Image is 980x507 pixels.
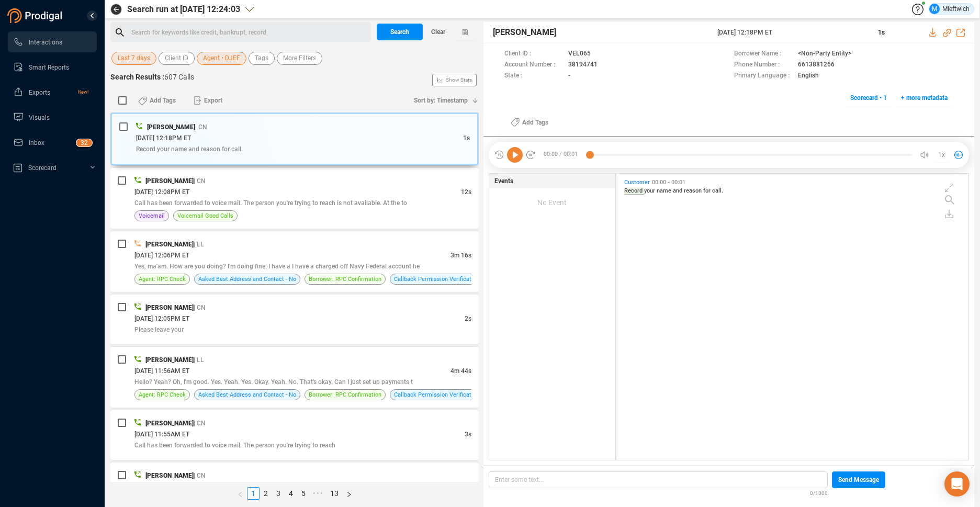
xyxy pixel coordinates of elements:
[145,472,194,479] span: [PERSON_NAME]
[895,89,953,106] button: + more metadata
[624,179,650,186] span: Customer
[938,147,945,163] span: 1x
[568,60,598,71] span: 38194741
[712,187,723,194] span: call.
[159,52,195,65] button: Client ID
[29,64,69,71] span: Smart Reports
[465,431,471,438] span: 3s
[118,52,150,65] span: Last 7 days
[110,295,479,344] div: [PERSON_NAME]| CN[DATE] 12:05PM ET2sPlease leave your
[145,241,194,248] span: [PERSON_NAME]
[247,487,260,500] li: 1
[504,60,563,71] span: Account Number :
[194,472,206,479] span: | CN
[132,92,182,109] button: Add Tags
[28,164,57,172] span: Scorecard
[504,71,563,82] span: State :
[431,24,445,40] span: Clear
[463,134,470,142] span: 1s
[134,263,420,270] span: Yes, ma'am. How are you doing? I'm doing fine. I have a I have a charged off Navy Federal account he
[536,147,590,163] span: 00:00 / 00:01
[568,71,570,82] span: -
[844,89,893,106] button: Scorecard • 1
[8,31,97,52] li: Interactions
[390,24,409,40] span: Search
[650,179,688,186] span: 00:00 - 00:01
[198,274,296,284] span: Asked Best Address and Contact - No
[734,71,793,82] span: Primary Language :
[136,145,243,153] span: Record your name and reason for call.
[233,487,247,500] li: Previous Page
[145,420,194,427] span: [PERSON_NAME]
[13,57,88,77] a: Smart Reports
[461,188,471,196] span: 12s
[78,82,88,103] span: New!
[194,356,204,364] span: | LL
[194,304,206,311] span: | CN
[81,139,84,150] p: 3
[110,347,479,408] div: [PERSON_NAME]| LL[DATE] 11:56AM ET4m 44sHello? Yeah? Oh, I'm good. Yes. Yeah. Yes. Okay. Yeah. No...
[110,73,164,81] span: Search Results :
[423,24,454,40] button: Clear
[342,487,356,500] li: Next Page
[260,488,272,499] a: 2
[139,211,165,221] span: Voicemail
[622,176,968,459] div: grid
[127,3,240,16] span: Search run at [DATE] 12:24:03
[504,49,563,60] span: Client ID :
[150,92,176,109] span: Add Tags
[194,420,206,427] span: | CN
[29,39,62,46] span: Interactions
[394,274,479,284] span: Callback Permission Verification
[734,49,793,60] span: Borrower Name :
[432,74,477,86] button: Show Stats
[197,52,246,65] button: Agent • DJEF
[465,315,471,322] span: 2s
[203,52,240,65] span: Agent • DJEF
[285,487,297,500] li: 4
[134,252,189,259] span: [DATE] 12:06PM ET
[194,177,206,185] span: | CN
[177,211,233,221] span: Voicemail Good Calls
[198,390,296,400] span: Asked Best Address and Contact - No
[111,52,156,65] button: Last 7 days
[342,487,356,500] button: right
[346,491,352,498] span: right
[504,114,555,131] button: Add Tags
[644,187,657,194] span: your
[13,31,88,52] a: Interactions
[110,168,479,229] div: [PERSON_NAME]| CN[DATE] 12:08PM ET12sCall has been forwarded to voice mail. The person you're try...
[273,488,284,499] a: 3
[187,92,229,109] button: Export
[283,52,316,65] span: More Filters
[134,188,189,196] span: [DATE] 12:08PM ET
[798,60,835,71] span: 6613881266
[29,114,50,121] span: Visuals
[297,487,310,500] li: 5
[134,442,335,449] span: Call has been forwarded to voice mail. The person you're trying to reach
[136,134,191,142] span: [DATE] 12:18PM ET
[673,187,684,194] span: and
[717,28,865,37] span: [DATE] 12:18PM ET
[7,8,65,23] img: prodigal-logo
[684,187,703,194] span: reason
[489,188,615,217] div: No Event
[134,199,407,207] span: Call has been forwarded to voice mail. The person you're trying to reach is not available. At the to
[657,187,673,194] span: name
[110,112,479,165] div: [PERSON_NAME]| CN[DATE] 12:18PM ET1sRecord your name and reason for call.
[934,148,949,162] button: 1x
[195,123,207,131] span: | CN
[798,49,851,60] span: <Non-Party Entity>
[450,367,471,375] span: 4m 44s
[568,49,591,60] span: VEL065
[326,487,342,500] li: 13
[247,488,259,499] a: 1
[134,431,189,438] span: [DATE] 11:55AM ET
[446,17,472,143] span: Show Stats
[76,139,92,147] sup: 32
[309,274,381,284] span: Borrower: RPC Confirmation
[255,52,268,65] span: Tags
[929,4,970,14] div: Mleftwich
[298,488,309,499] a: 5
[493,26,556,39] span: [PERSON_NAME]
